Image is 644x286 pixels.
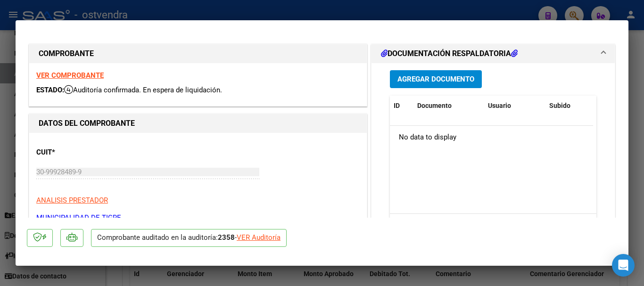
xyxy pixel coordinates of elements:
[390,70,482,88] button: Agregar Documento
[390,96,413,116] datatable-header-cell: ID
[36,147,133,158] p: CUIT
[484,96,545,116] datatable-header-cell: Usuario
[36,71,104,80] a: VER COMPROBANTE
[372,44,615,63] mat-expansion-panel-header: DOCUMENTACIÓN RESPALDATORIA
[390,214,596,237] div: 0 total
[488,102,511,109] span: Usuario
[39,119,135,128] strong: DATOS DEL COMPROBANTE
[612,254,635,277] div: Open Intercom Messenger
[39,49,94,58] strong: COMPROBANTE
[36,212,360,223] p: MUNICIPALIDAD DE TIGRE
[36,86,64,94] span: ESTADO:
[549,102,570,109] span: Subido
[237,232,281,243] div: VER Auditoría
[381,48,518,59] h1: DOCUMENTACIÓN RESPALDATORIA
[218,233,235,242] strong: 2358
[413,96,484,116] datatable-header-cell: Documento
[372,63,615,259] div: DOCUMENTACIÓN RESPALDATORIA
[397,75,474,84] span: Agregar Documento
[390,126,593,149] div: No data to display
[394,102,400,109] span: ID
[36,196,108,204] span: ANALISIS PRESTADOR
[64,86,222,94] span: Auditoría confirmada. En espera de liquidación.
[417,102,452,109] span: Documento
[91,229,287,247] p: Comprobante auditado en la auditoría: -
[593,96,640,116] datatable-header-cell: Acción
[545,96,593,116] datatable-header-cell: Subido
